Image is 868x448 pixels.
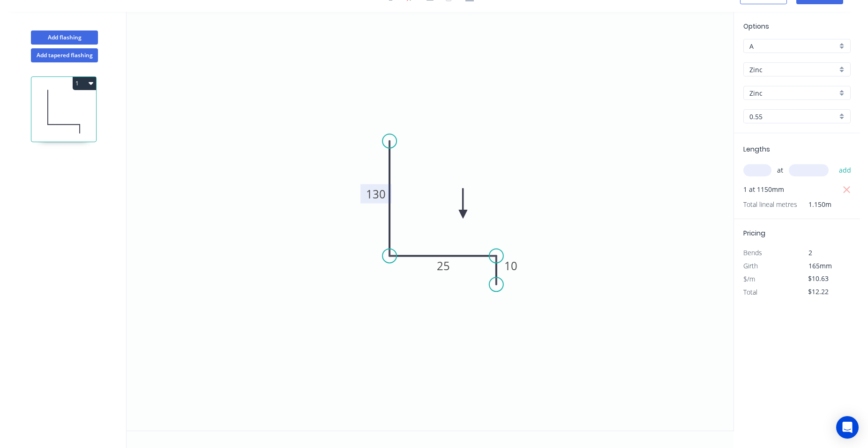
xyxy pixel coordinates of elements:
button: Add flashing [31,30,98,45]
span: 1 at 1150mm [743,183,784,196]
span: $/m [743,274,755,283]
button: add [834,162,856,178]
span: at [777,164,783,177]
span: Total lineal metres [743,198,797,211]
tspan: 130 [366,186,386,202]
button: 1 [73,77,96,90]
div: Open Intercom Messenger [836,416,859,439]
tspan: 10 [504,258,517,273]
input: Material [749,65,837,75]
span: Pricing [743,228,765,238]
span: Total [743,288,757,296]
tspan: 25 [437,258,450,273]
svg: 0 [127,12,733,431]
span: 165mm [808,261,832,270]
span: 2 [808,248,812,257]
input: Price level [749,41,837,51]
button: Add tapered flashing [31,48,98,62]
span: Lengths [743,144,770,154]
input: Thickness [749,112,837,121]
span: Options [743,22,769,31]
input: Colour [749,88,837,98]
span: Bends [743,248,762,257]
span: 1.150m [797,198,831,211]
span: Girth [743,261,758,270]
